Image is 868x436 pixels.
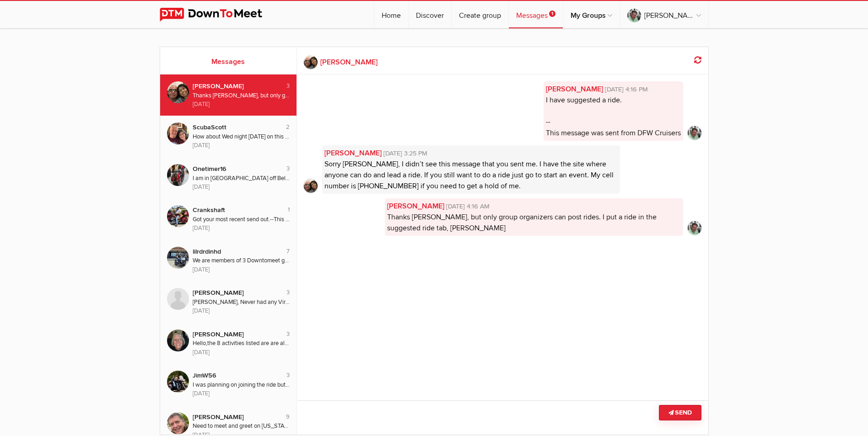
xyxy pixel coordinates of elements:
[193,298,290,307] div: [PERSON_NAME], Never had any Virus messages related to this site, send message.[PERSON_NAME] -- T...
[193,256,290,265] div: We are members of 3 Downtomeet groups (two I have) check them out for updates,[PERSON_NAME]
[276,123,290,132] div: 2
[276,413,290,421] div: 9
[276,330,290,339] div: 3
[167,247,189,269] img: lilrdrdinhd
[688,126,701,140] img: cropped.jpg
[546,84,681,95] a: [PERSON_NAME][DATE] 4:16 PM
[276,206,290,214] div: 1
[452,1,508,28] a: Create group
[193,247,276,257] div: lilrdrdinhd
[193,348,290,357] div: [DATE]
[193,330,276,340] div: [PERSON_NAME]
[374,1,408,28] a: Home
[276,371,290,380] div: 3
[193,215,290,224] div: Got your most recent send out. -- This message was sent from [GEOGRAPHIC_DATA] AREA MOTORCYCLE RI...
[167,288,189,310] img: Maria M
[193,183,290,191] div: [DATE]
[304,179,318,193] img: cropped.jpg
[193,371,276,381] div: JimW56
[167,247,290,274] a: lilrdrdinhd 7 lilrdrdinhd We are members of 3 Downtomeet groups (two I have) check them out for u...
[659,405,701,420] button: Send
[193,389,290,398] div: [DATE]
[324,148,618,159] a: [PERSON_NAME][DATE] 3:25 PM
[167,330,189,351] img: Donna F
[304,55,701,69] a: [PERSON_NAME]
[167,164,290,191] a: Onetimer16 3 Onetimer16 I am in [GEOGRAPHIC_DATA] off Belt line and [GEOGRAPHIC_DATA]....i guess ...
[167,122,290,150] a: ScubaScott 2 ScubaScott How about Wed night [DATE] on this meetup- 74 degrees that day.--This mes...
[193,224,290,233] div: [DATE]
[193,91,290,100] div: Thanks [PERSON_NAME], but only group organizers can post rides. I put a ride in the suggested rid...
[563,1,620,28] a: My Groups
[193,164,276,174] div: Onetimer16
[620,1,708,28] a: [PERSON_NAME]
[193,339,290,348] div: Hello,the 8 activities listed are are all (TBD) To Be Determined,I thought Sat or Sun at 6. Go ah...
[167,164,189,186] img: Onetimer16
[193,266,290,274] div: [DATE]
[276,82,290,90] div: 3
[444,202,490,212] span: [DATE] 4:16 AM
[320,57,377,68] b: [PERSON_NAME]
[276,288,290,297] div: 3
[382,149,427,159] span: [DATE] 3:25 PM
[546,96,681,138] span: I have suggested a ride. -- This message was sent from DFW Cruisers
[160,8,276,21] img: DownToMeet
[626,29,708,30] a: My Profile
[387,201,680,212] a: [PERSON_NAME][DATE] 4:16 AM
[167,122,189,144] img: ScubaScott
[193,422,290,431] div: Need to meet and greet on [US_STATE] trip.
[167,81,290,109] a: Carlos Lopez 3 [PERSON_NAME] Thanks [PERSON_NAME], but only group organizers can post rides. I pu...
[276,247,290,256] div: 7
[193,412,276,422] div: [PERSON_NAME]
[509,1,563,28] a: Messages1
[193,133,290,141] div: How about Wed night [DATE] on this meetup- 74 degrees that day. -- This message was sent from Mee...
[193,205,276,215] div: Crankshaft
[193,100,290,109] div: [DATE]
[167,81,189,103] img: Carlos Lopez
[549,11,555,17] span: 1
[167,330,290,357] a: Donna F 3 [PERSON_NAME] Hello,the 8 activities listed are are all (TBD) To Be Determined,I though...
[167,56,290,67] h2: Messages
[193,81,276,91] div: [PERSON_NAME]
[193,307,290,315] div: [DATE]
[167,371,189,393] img: JimW56
[167,205,189,227] img: Crankshaft
[324,160,614,191] span: Sorry [PERSON_NAME], I didn’t see this message that you sent me. I have the site where anyone can...
[193,174,290,183] div: I am in [GEOGRAPHIC_DATA] off Belt line and [GEOGRAPHIC_DATA]....i guess thats [GEOGRAPHIC_DATA] ...
[167,371,290,398] a: JimW56 3 JimW56 I was planning on joining the ride but unfortunately things came up at home so I'...
[193,288,276,298] div: [PERSON_NAME]
[193,141,290,150] div: [DATE]
[409,1,451,28] a: Discover
[167,288,290,315] a: Maria M 3 [PERSON_NAME] [PERSON_NAME], Never had any Virus messages related to this site, send me...
[167,205,290,233] a: Crankshaft 1 Crankshaft Got your most recent send out.--This message was sent from [GEOGRAPHIC_DA...
[193,122,276,133] div: ScubaScott
[193,381,290,389] div: I was planning on joining the ride but unfortunately things came up at home so I'm going to have ...
[603,85,648,95] span: [DATE] 4:16 PM
[276,165,290,173] div: 3
[167,412,189,434] img: Stephen Perkins
[387,213,657,233] span: Thanks [PERSON_NAME], but only group organizers can post rides. I put a ride in the suggested rid...
[688,221,701,235] img: cropped.jpg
